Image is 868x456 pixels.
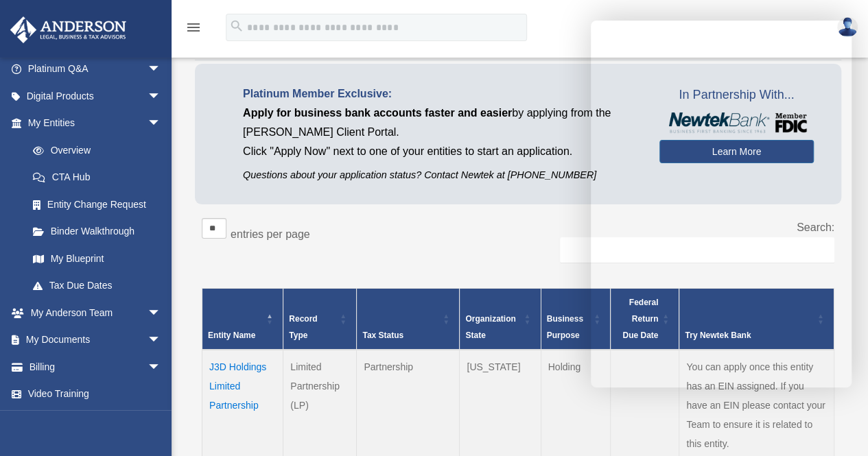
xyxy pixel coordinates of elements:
th: Organization State: Activate to sort [460,288,541,350]
span: Record Type [289,314,317,340]
span: arrow_drop_down [148,353,175,381]
a: Tax Due Dates [19,272,175,300]
span: arrow_drop_down [148,82,175,110]
span: Organization State [465,314,515,340]
a: Binder Walkthrough [19,218,175,245]
a: My Documentsarrow_drop_down [10,326,182,354]
a: CTA Hub [19,164,175,191]
a: Overview [19,136,168,164]
span: arrow_drop_down [148,299,175,327]
span: Business Purpose [547,314,583,340]
p: by applying from the [PERSON_NAME] Client Portal. [243,104,639,142]
span: Entity Name [208,331,255,340]
th: Business Purpose: Activate to sort [541,288,611,350]
p: Click "Apply Now" next to one of your entities to start an application. [243,142,639,161]
a: Video Training [10,381,182,408]
iframe: Chat Window [591,21,852,387]
a: Digital Productsarrow_drop_down [10,82,182,110]
p: Questions about your application status? Contact Newtek at [PHONE_NUMBER] [243,167,639,184]
a: My Blueprint [19,245,175,272]
th: Tax Status: Activate to sort [357,288,460,350]
th: Entity Name: Activate to invert sorting [202,288,283,350]
a: menu [185,24,202,36]
th: Record Type: Activate to sort [283,288,357,350]
a: My Entitiesarrow_drop_down [10,110,175,137]
a: Entity Change Request [19,191,175,218]
i: search [229,19,244,34]
a: Platinum Q&Aarrow_drop_down [10,56,182,83]
i: menu [185,19,202,36]
img: Anderson Advisors Platinum Portal [6,16,130,43]
span: arrow_drop_down [148,56,175,84]
span: Tax Status [362,331,403,340]
img: User Pic [837,17,858,37]
a: My Anderson Teamarrow_drop_down [10,299,182,326]
span: Apply for business bank accounts faster and easier [243,107,512,119]
span: arrow_drop_down [148,110,175,138]
label: entries per page [231,228,310,240]
span: arrow_drop_down [148,326,175,355]
a: Billingarrow_drop_down [10,353,182,381]
p: Platinum Member Exclusive: [243,84,639,104]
